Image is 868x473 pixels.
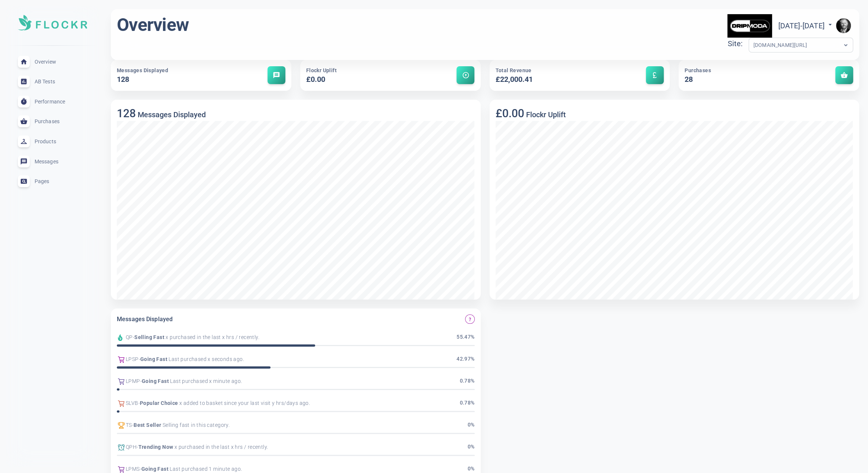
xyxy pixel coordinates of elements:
span: Total Revenue [496,67,532,73]
h5: 128 [117,74,229,85]
span: Last purchased 1 minute ago. [169,465,242,473]
h5: 28 [685,74,797,85]
button: Which Flockr messages are displayed the most [465,314,474,324]
span: QPH - [126,443,138,451]
span: LPMP - [126,377,142,385]
span: shopping_basket [840,71,848,79]
span: Going Fast [141,465,169,473]
h5: Flockr Uplift [524,110,566,119]
h1: Overview [117,14,189,36]
a: Overview [6,52,99,72]
span: Going Fast [140,355,167,363]
h5: Messages Displayed [136,110,206,119]
a: Products [6,131,99,151]
span: LPMS - [126,465,141,473]
span: 0.78 % [459,377,474,386]
div: Site: [727,38,748,50]
span: x purchased in the last x hrs / recently. [164,333,259,341]
span: arrow_circle_up [462,71,469,79]
span: 55.47 % [457,333,474,342]
a: AB Tests [6,71,99,92]
span: 0.78 % [459,399,474,408]
h3: 128 [117,107,136,120]
span: Last purchased x minute ago. [169,377,242,385]
span: Best Seller [134,421,161,429]
img: e9922e3fc00dd5316fa4c56e6d75935f [836,18,851,33]
span: TS - [126,421,134,429]
span: Flockr Uplift [306,67,337,73]
a: Pages [6,171,99,191]
img: dripmoda [727,14,772,38]
span: SLVB - [126,399,140,407]
span: LPSP - [126,355,140,363]
img: Soft UI Logo [18,15,87,31]
a: Messages [6,151,99,172]
span: Purchases [685,67,711,73]
span: question_mark [468,317,472,322]
span: currency_pound [651,71,659,79]
span: 0 % [468,443,475,452]
a: Performance [6,92,99,112]
span: [DATE] - [DATE] [778,21,834,30]
span: QP - [126,333,134,341]
span: x added to basket since your last visit y hrs/days ago. [178,399,310,407]
span: Popular Choice [140,399,178,407]
h5: £0.00 [306,74,419,85]
span: Trending Now [138,443,173,451]
span: 42.97 % [457,355,474,364]
span: Selling fast in this category. [161,421,230,429]
span: 0 % [468,421,475,430]
span: Messages Displayed [117,67,168,73]
h6: Messages Displayed [117,314,173,324]
h3: £0.00 [496,107,524,120]
span: Going Fast [142,377,169,385]
h5: £22,000.41 [496,74,608,85]
span: message [273,71,280,79]
span: Last purchased x seconds ago. [167,355,244,363]
span: x purchased in the last x hrs / recently. [173,443,268,451]
a: Purchases [6,112,99,132]
span: Selling Fast [134,333,164,341]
